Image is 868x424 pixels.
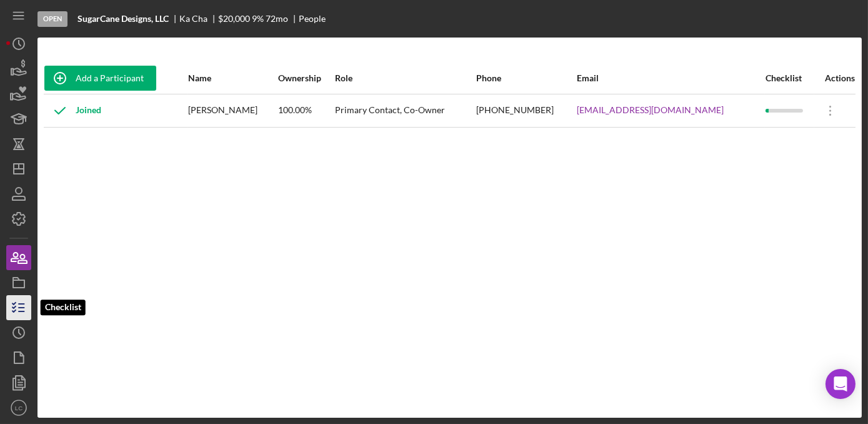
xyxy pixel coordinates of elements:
div: [PHONE_NUMBER] [477,95,576,126]
div: Actions [815,73,855,83]
div: Joined [44,95,101,126]
div: Primary Contact, Co-Owner [335,95,476,126]
div: Open [37,11,67,27]
button: Add a Participant [44,66,156,91]
div: Ownership [278,73,333,83]
b: SugarCane Designs, LLC [77,14,169,24]
div: People [299,14,326,24]
div: Checklist [766,73,814,83]
div: Ka Cha [179,14,218,24]
div: 100.00% [278,95,333,126]
div: Email [577,73,764,83]
button: LC [6,395,31,420]
div: Name [189,73,277,83]
a: [EMAIL_ADDRESS][DOMAIN_NAME] [577,105,724,115]
div: Add a Participant [76,66,144,91]
div: Open Intercom Messenger [826,369,856,399]
div: Role [335,73,476,83]
text: LC [15,405,22,411]
div: 72 mo [266,14,288,24]
div: Phone [477,73,576,83]
div: 9 % [252,14,264,24]
span: $20,000 [218,13,250,24]
div: [PERSON_NAME] [189,95,277,126]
